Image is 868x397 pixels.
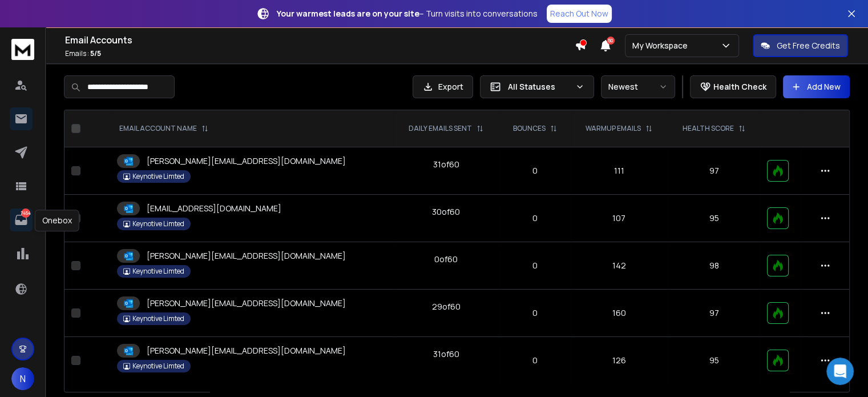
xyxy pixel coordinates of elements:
td: 160 [571,290,668,337]
button: go back [7,5,29,26]
button: Get Free Credits [753,34,848,57]
div: 31 of 60 [433,159,459,170]
h1: Email Accounts [65,33,575,47]
p: All Statuses [508,81,571,93]
div: Naleef says… [9,117,219,143]
img: logo [11,39,34,60]
p: [PERSON_NAME][EMAIL_ADDRESS][DOMAIN_NAME] [147,345,346,356]
button: Start recording [72,309,82,318]
td: 107 [571,195,668,242]
div: Hi Naleef, [18,195,178,207]
p: 7464 [21,208,30,218]
td: 126 [571,337,668,384]
p: 0 [506,165,564,177]
button: Add New [783,75,850,98]
button: Export [413,75,473,98]
span: 5 / 5 [90,49,101,58]
button: Emoji picker [18,309,27,318]
div: Checked with [PERSON_NAME] and no issues from their end [41,143,219,179]
button: Newest [601,75,675,98]
iframe: Intercom live chat [826,358,854,385]
button: Home [179,5,200,26]
p: [PERSON_NAME][EMAIL_ADDRESS][DOMAIN_NAME] [147,250,346,262]
p: [EMAIL_ADDRESS][DOMAIN_NAME] [147,203,281,214]
p: BOUNCES [513,124,546,133]
div: Naleef says… [9,143,219,189]
div: 31 of 60 [433,348,459,360]
p: Keynotive Limted [132,172,184,181]
a: 7464 [10,208,33,231]
p: Keynotive Limted [132,314,184,323]
a: Reach Out Now [547,5,612,23]
p: Get Free Credits [777,40,840,51]
p: DAILY EMAILS SENT [409,124,472,133]
button: Health Check [690,75,776,98]
div: Hi Naleef,Thanks for flagging this. I’ll need to check this with my tech team. Please allow us so... [9,33,187,108]
div: Hi Naleef,Thank you for checking with [PERSON_NAME] and confirming that there are no issues on th... [9,189,187,275]
div: Thanks for flagging this. I’ll need to check this with my tech team. Please allow us some time to... [18,57,178,101]
p: [PERSON_NAME][EMAIL_ADDRESS][DOMAIN_NAME] [147,155,346,167]
td: 95 [668,337,760,384]
p: HEALTH SCORE [683,124,734,133]
p: 0 [506,212,564,224]
div: 30 of 60 [432,206,460,218]
p: [PERSON_NAME][EMAIL_ADDRESS][DOMAIN_NAME] [147,298,346,309]
div: Checked with [PERSON_NAME] and no issues from their end [50,150,210,173]
p: WARMUP EMAILS [586,124,641,133]
strong: Your warmest leads are on your site [277,8,419,19]
button: Upload attachment [54,309,63,318]
button: N [11,367,34,390]
div: Hi Naleef, [18,283,178,295]
td: 97 [668,290,760,337]
div: Sure [192,124,210,135]
p: Emails : [65,49,575,58]
td: 142 [571,242,668,290]
img: Profile image for Box [33,6,51,25]
p: Reach Out Now [550,8,608,19]
span: 50 [607,37,615,45]
p: 0 [506,355,564,366]
p: 0 [506,260,564,271]
td: 111 [571,147,668,195]
button: Gif picker [36,309,45,318]
div: 0 of 60 [434,254,458,265]
div: Onebox [35,210,79,231]
button: Send a message… [196,304,214,323]
p: Keynotive Limted [132,219,184,228]
div: Hi Naleef, [9,276,187,374]
div: 29 of 60 [432,301,461,312]
textarea: Message… [10,285,219,304]
p: 0 [506,307,564,319]
p: Keynotive Limted [132,362,184,371]
div: EMAIL ACCOUNT NAME [119,124,208,133]
div: Raj says… [9,33,219,117]
p: My Workspace [632,40,692,51]
p: – Turn visits into conversations [277,8,538,19]
div: Hi Naleef, [18,39,178,51]
div: Close [200,5,221,25]
p: Keynotive Limted [132,267,184,276]
h1: Box [55,11,72,19]
td: 98 [668,242,760,290]
div: Sure [183,117,219,142]
td: 95 [668,195,760,242]
div: Thank you for checking with [PERSON_NAME] and confirming that there are no issues on their end. L... [18,212,178,268]
div: Raj says… [9,189,219,276]
td: 97 [668,147,760,195]
p: Health Check [713,81,766,93]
